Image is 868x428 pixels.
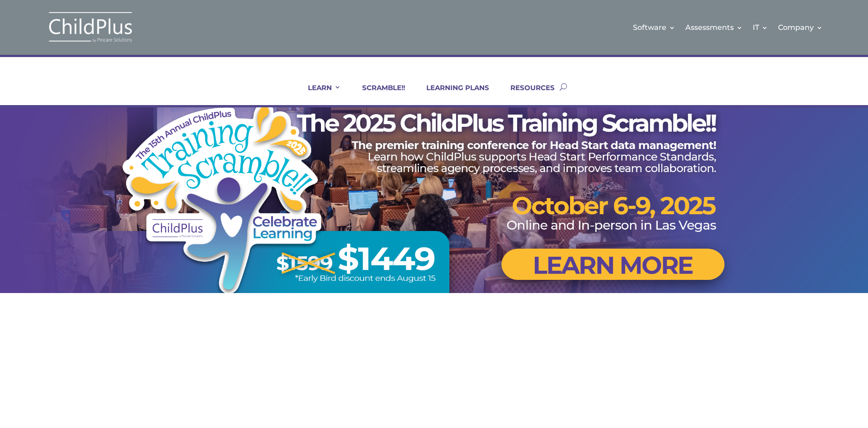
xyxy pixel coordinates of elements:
a: LEARN [297,83,341,105]
a: RESOURCES [499,83,555,105]
a: IT [753,9,768,46]
a: Assessments [685,9,743,46]
a: SCRAMBLE!! [351,83,405,105]
a: Company [778,9,823,46]
a: LEARNING PLANS [415,83,489,105]
a: Software [633,9,675,46]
